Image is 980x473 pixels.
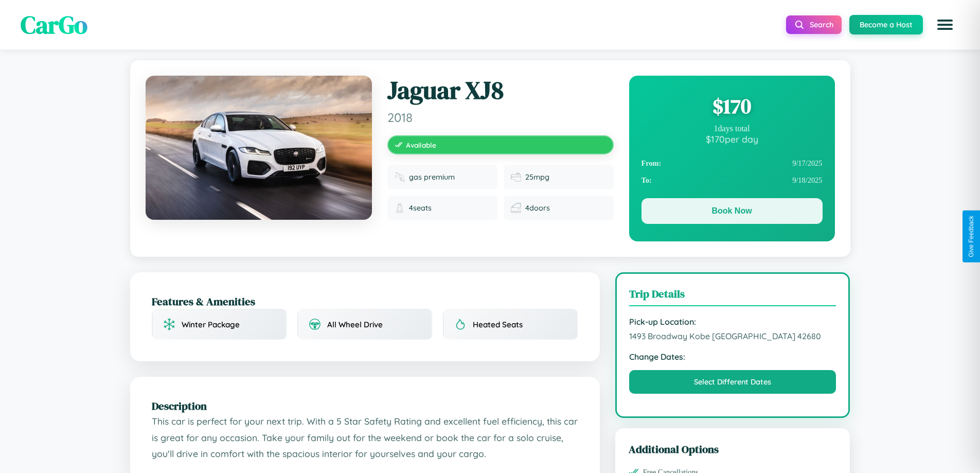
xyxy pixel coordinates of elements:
[629,331,836,341] span: 1493 Broadway Kobe [GEOGRAPHIC_DATA] 42680
[642,133,823,145] div: $ 170 per day
[21,8,87,42] span: CarGo
[810,20,833,29] span: Search
[511,203,521,213] img: Doors
[642,176,652,185] strong: To:
[629,317,836,327] strong: Pick-up Location:
[642,172,823,189] div: 9 / 18 / 2025
[642,124,823,133] div: 1 days total
[642,198,823,224] button: Book Now
[406,141,436,149] span: Available
[395,172,405,182] img: Fuel type
[629,352,836,362] strong: Change Dates:
[182,320,240,329] span: Winter Package
[629,370,836,394] button: Select Different Dates
[387,110,614,125] span: 2018
[146,76,372,220] img: Jaguar XJ8 2018
[642,155,823,172] div: 9 / 17 / 2025
[629,286,836,306] h3: Trip Details
[642,92,823,120] div: $ 170
[525,172,549,182] span: 25 mpg
[152,413,578,462] p: This car is perfect for your next trip. With a 5 Star Safety Rating and excellent fuel efficiency...
[409,203,432,213] span: 4 seats
[968,216,975,257] div: Give Feedback
[642,159,662,168] strong: From:
[629,442,837,457] h3: Additional Options
[931,10,959,39] button: Open menu
[152,294,578,309] h2: Features & Amenities
[327,320,383,329] span: All Wheel Drive
[395,203,405,213] img: Seats
[473,320,523,329] span: Heated Seats
[786,15,842,34] button: Search
[511,172,521,182] img: Fuel efficiency
[152,398,578,413] h2: Description
[525,203,550,213] span: 4 doors
[387,76,614,106] h1: Jaguar XJ8
[849,15,923,34] button: Become a Host
[409,172,455,182] span: gas premium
